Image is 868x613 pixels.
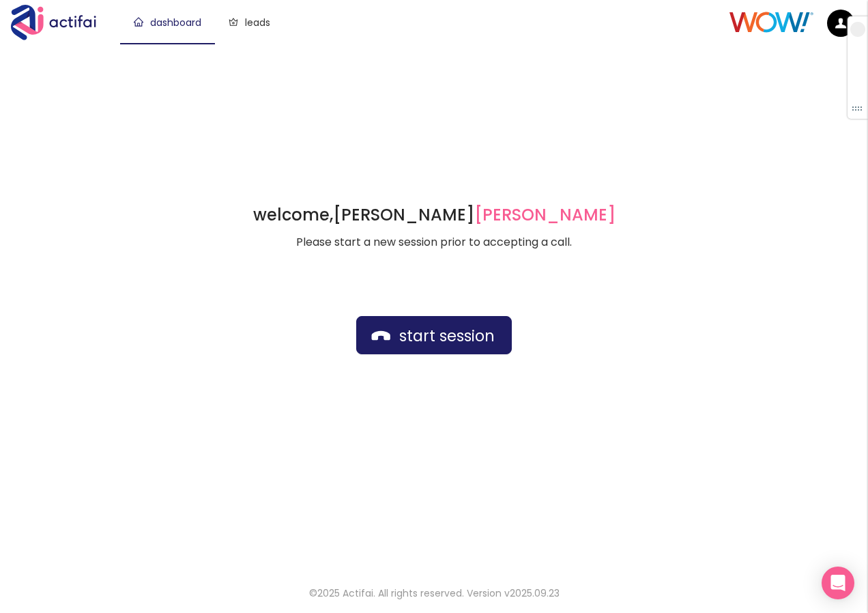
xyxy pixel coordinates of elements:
img: Actifai Logo [11,5,109,40]
img: default.png [827,10,854,37]
h1: welcome, [253,204,616,226]
div: Open Intercom Messenger [822,567,854,599]
strong: [PERSON_NAME] [333,203,616,226]
p: Please start a new session prior to accepting a call. [253,234,616,251]
a: dashboard [134,16,201,29]
span: [PERSON_NAME] [474,203,616,226]
button: start session [356,316,512,354]
img: Client Logo [729,12,813,33]
a: leads [229,16,270,29]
